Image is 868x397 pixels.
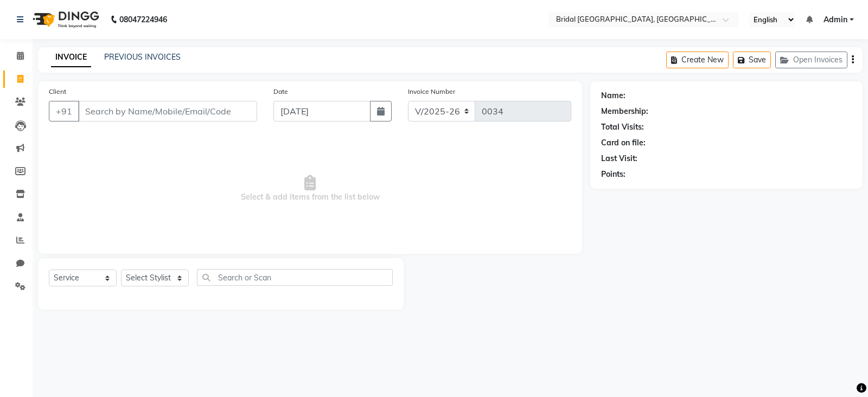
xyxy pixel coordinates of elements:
[601,137,646,149] div: Card on file:
[28,4,102,35] img: logo
[601,169,626,180] div: Points:
[197,269,393,286] input: Search or Scan
[408,87,455,97] label: Invoice Number
[273,87,288,97] label: Date
[601,90,626,101] div: Name:
[78,101,257,121] input: Search by Name/Mobile/Email/Code
[51,48,91,67] a: INVOICE
[666,52,729,68] button: Create New
[775,52,847,68] button: Open Invoices
[824,14,847,25] span: Admin
[104,52,181,62] a: PREVIOUS INVOICES
[119,4,167,35] b: 08047224946
[601,153,637,164] div: Last Visit:
[49,135,571,243] span: Select & add items from the list below
[733,52,771,68] button: Save
[601,121,644,133] div: Total Visits:
[49,87,66,97] label: Client
[601,106,648,117] div: Membership:
[49,101,79,121] button: +91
